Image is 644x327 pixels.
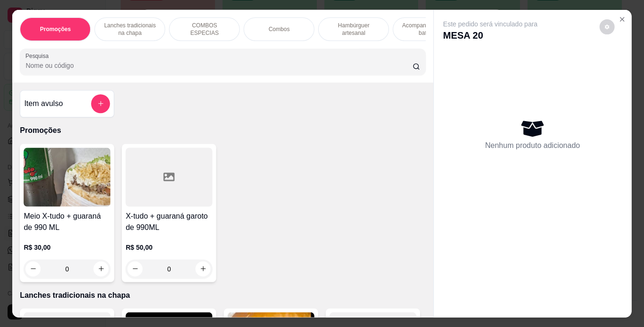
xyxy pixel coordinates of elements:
[599,19,614,34] button: decrease-product-quantity
[26,61,413,70] input: Pesquisa
[128,261,143,276] button: decrease-product-quantity
[24,210,111,233] h4: Meio X-tudo + guaraná de 990 ML
[326,21,381,36] p: Hambúrguer artesanal
[443,19,537,28] p: Este pedido será vinculado para
[20,289,426,301] p: Lanches tradicionais na chapa
[25,98,63,109] h4: Item avulso
[103,21,157,36] p: Lanches tradicionais na chapa
[26,261,41,276] button: decrease-product-quantity
[26,52,52,60] label: Pesquisa
[91,94,110,113] button: add-separate-item
[126,210,213,233] h4: X-tudo + guaraná garoto de 990ML
[24,147,111,206] img: product-image
[24,242,111,252] p: R$ 30,00
[485,140,580,151] p: Nenhum produto adicionado
[196,261,211,276] button: increase-product-quantity
[20,125,426,136] p: Promoções
[401,21,456,36] p: Acompanhamentos ( batata )
[443,28,537,41] p: MESA 20
[614,11,629,26] button: Close
[177,21,232,36] p: COMBOS ESPECIAS
[40,25,71,33] p: Promoções
[94,261,109,276] button: increase-product-quantity
[269,25,290,33] p: Combos
[126,242,213,252] p: R$ 50,00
